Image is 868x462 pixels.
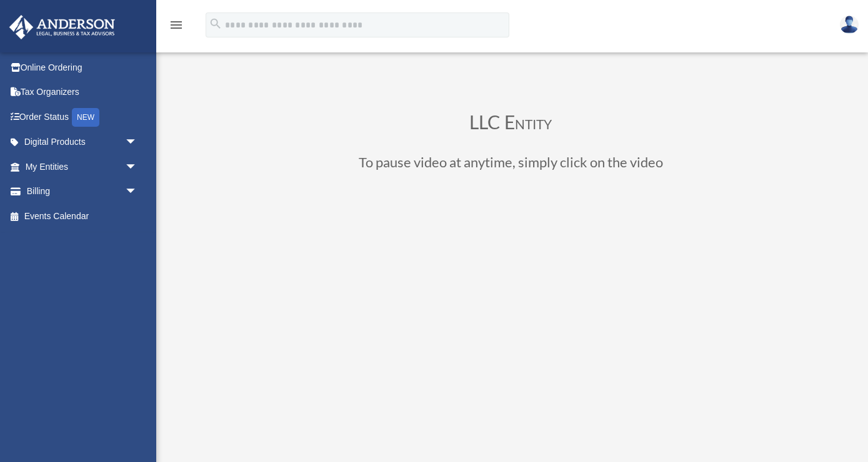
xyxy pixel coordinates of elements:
span: arrow_drop_down [125,154,150,180]
img: Anderson Advisors Platinum Portal [6,15,119,39]
img: User Pic [840,16,859,34]
i: search [209,17,222,31]
a: Tax Organizers [9,80,156,105]
a: Events Calendar [9,204,156,229]
a: Online Ordering [9,55,156,80]
h3: To pause video at anytime, simply click on the video [173,155,848,175]
a: Billingarrow_drop_down [9,179,156,204]
a: menu [169,22,184,32]
span: arrow_drop_down [125,130,150,155]
a: Order StatusNEW [9,104,156,130]
span: arrow_drop_down [125,179,150,205]
a: My Entitiesarrow_drop_down [9,154,156,179]
a: Digital Productsarrow_drop_down [9,130,156,155]
i: menu [169,17,184,32]
div: NEW [72,108,99,127]
h3: LLC Entity [173,112,848,137]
